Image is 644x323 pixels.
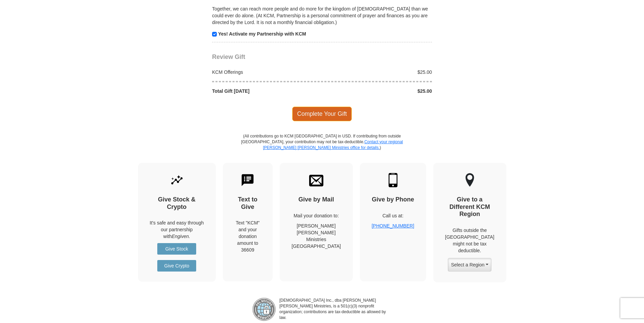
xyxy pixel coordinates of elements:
div: $25.00 [322,69,436,76]
p: [PERSON_NAME] [PERSON_NAME] Ministries [GEOGRAPHIC_DATA] [292,222,341,250]
img: refund-policy [252,298,276,321]
a: Contact your regional [PERSON_NAME] [PERSON_NAME] Ministries office for details. [263,139,403,150]
h4: Give Stock & Crypto [150,196,204,211]
h4: Give by Phone [372,196,414,203]
p: (All contributions go to KCM [GEOGRAPHIC_DATA] in USD. If contributing from outside [GEOGRAPHIC_D... [241,133,403,163]
a: Give Crypto [157,260,196,272]
div: $25.00 [322,88,436,94]
i: Engiven. [172,234,190,239]
div: KCM Offerings [209,69,322,76]
img: mobile.svg [386,173,400,187]
p: It's safe and easy through our partnership with [150,219,204,240]
img: other-region [465,173,475,187]
h4: Give by Mail [292,196,341,203]
img: envelope.svg [309,173,323,187]
img: give-by-stock.svg [170,173,184,187]
div: Text "KCM" and your donation amount to 36609 [235,219,261,253]
strong: Yes! Activate my Partnership with KCM [218,31,306,37]
span: Complete Your Gift [292,107,352,121]
p: Call us at: [372,212,414,219]
h4: Text to Give [235,196,261,211]
img: text-to-give.svg [240,173,255,187]
p: Gifts outside the [GEOGRAPHIC_DATA] might not be tax deductible. [445,227,495,254]
h4: Give to a Different KCM Region [445,196,495,218]
p: Together, we can reach more people and do more for the kingdom of [DEMOGRAPHIC_DATA] than we coul... [212,5,432,26]
button: Select a Region [448,258,491,272]
a: [PHONE_NUMBER] [372,223,414,229]
p: [DEMOGRAPHIC_DATA] Inc., dba [PERSON_NAME] [PERSON_NAME] Ministries, is a 501(c)(3) nonprofit org... [276,298,392,321]
p: Mail your donation to: [292,212,341,219]
span: Review Gift [212,53,245,60]
div: Total Gift [DATE] [209,88,322,94]
a: Give Stock [157,243,196,255]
